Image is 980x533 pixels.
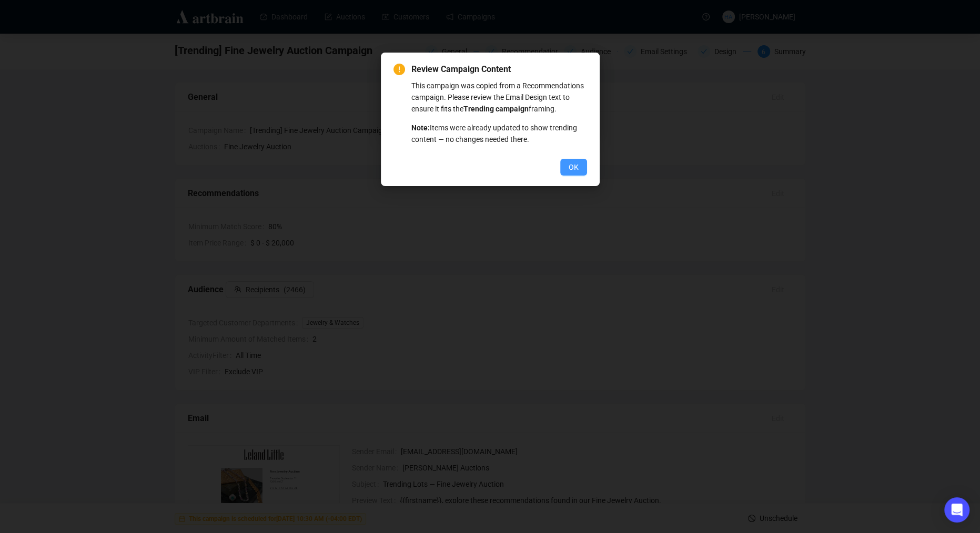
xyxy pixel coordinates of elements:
strong: Trending campaign [463,105,529,113]
span: Review Campaign Content [411,63,587,76]
button: OK [560,159,587,176]
div: Open Intercom Messenger [944,497,969,522]
span: OK [569,161,579,173]
span: exclamation-circle [393,64,405,75]
p: Items were already updated to show trending content — no changes needed there. [411,122,587,145]
strong: Note: [411,124,430,132]
p: This campaign was copied from a Recommendations campaign. Please review the Email Design text to ... [411,80,587,115]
